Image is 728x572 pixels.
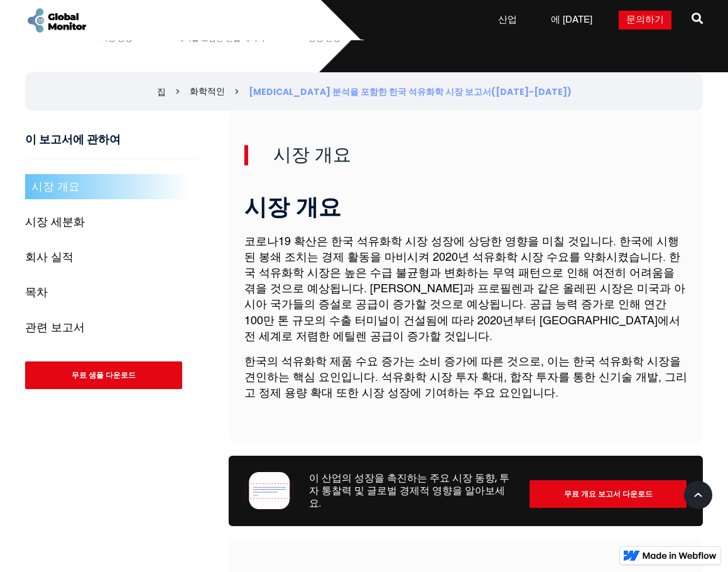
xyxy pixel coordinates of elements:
font: 에 [DATE] [551,15,592,25]
font: 시장 개요 [273,142,351,167]
a: 시장 개요 [25,174,198,199]
font: 이 보고서에 관하여 [25,131,121,147]
font: 무료 개요 보고서 다운로드 [564,488,653,499]
font: 문의하기 [626,15,664,25]
font: 무료 샘플 다운로드 [72,370,136,380]
font: 이 산업의 성장을 촉진하는 주요 시장 동향, 투자 통찰력 및 글로벌 경제적 영향을 알아보세요. [309,471,509,510]
font: 산업 [498,15,517,25]
a: 관련 보고서 [25,315,198,340]
a: 시장 세분화 [25,209,198,234]
font: > [234,85,239,98]
a: 문의하기 [619,11,671,30]
font: 시장 세분화 [25,214,85,229]
a: 집 [157,85,166,98]
a: 화학적인 [190,85,225,97]
a: 에 [DATE] [543,14,600,26]
a: 산업 [491,14,524,26]
font:  [692,13,703,24]
a:  [692,8,703,33]
font: 목차 [25,284,48,300]
font: 코로나19 확산은 한국 석유화학 시장 성장에 상당한 영향을 미칠 것입니다. 한국에 시행된 봉쇄 조치는 경제 활동을 마비시켜 2020년 석유화학 시장 수요를 약화시켰습니다. 한... [244,236,685,343]
font: 시장 개요 [31,179,80,194]
img: Webflow로 제작 [643,552,717,559]
a: 목차 [25,280,198,305]
a: 집 [25,6,88,35]
font: > [175,85,180,98]
font: 관련 보고서 [25,319,85,335]
font: 한국의 석유화학 제품 수요 증가는 소비 증가에 따른 것으로, 이는 한국 석유화학 시장을 견인하는 핵심 요인입니다. 석유화학 시장 투자 확대, 합작 투자를 통한 신기술 개발, ... [244,356,687,399]
a: 회사 실적 [25,245,198,270]
font: [MEDICAL_DATA] 분석을 포함한 한국 석유화학 시장 보고서([DATE]-[DATE]) [249,85,572,98]
font: 시장 개요 [244,197,341,220]
font: 회사 실적 [25,249,73,265]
